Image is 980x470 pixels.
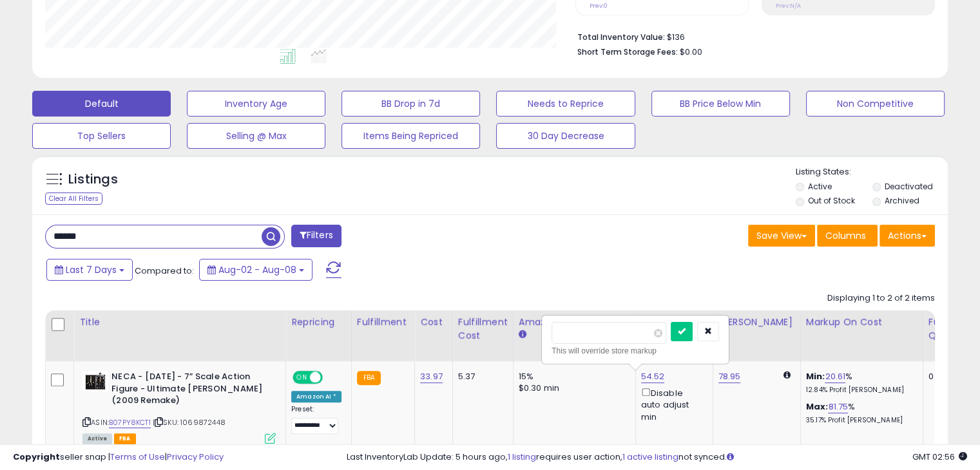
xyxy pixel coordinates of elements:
[32,91,171,117] button: Default
[928,315,973,343] div: Fulfillable Quantity
[808,181,832,192] label: Active
[82,371,108,391] img: 41O7PgnCx6L._SL40_.jpg
[912,451,967,463] span: 2025-08-17 02:56 GMT
[321,372,341,383] span: OFF
[199,259,312,281] button: Aug-02 - Aug-08
[420,315,447,329] div: Cost
[641,370,665,383] a: 54.52
[590,2,608,10] small: Prev: 0
[825,370,845,383] a: 20.61
[806,400,829,413] b: Max:
[806,315,918,329] div: Markup on Cost
[827,292,935,305] div: Displaying 1 to 2 of 2 items
[776,2,801,10] small: Prev: N/A
[420,370,443,383] a: 33.97
[135,265,194,277] span: Compared to:
[508,451,536,463] a: 1 listing
[806,401,913,425] div: %
[806,91,945,117] button: Non Competitive
[13,451,60,463] strong: Copyright
[357,371,381,385] small: FBA
[458,371,503,382] div: 5.37
[806,371,913,395] div: %
[718,315,795,329] div: [PERSON_NAME]
[167,451,224,463] a: Privacy Policy
[577,46,678,57] b: Short Term Storage Fees:
[808,195,855,206] label: Out of Stock
[109,417,151,428] a: B07PY8KCT1
[552,344,719,357] div: This will override store markup
[111,371,268,410] b: NECA - [DATE] - 7” Scale Action Figure - Ultimate [PERSON_NAME] (2009 Remake)
[294,372,310,383] span: ON
[519,315,630,329] div: Amazon Fees
[291,225,341,247] button: Filters
[800,310,923,361] th: The percentage added to the cost of goods (COGS) that forms the calculator for Min & Max prices.
[828,400,848,413] a: 81.75
[496,123,635,149] button: 30 Day Decrease
[153,417,226,428] span: | SKU: 1069872448
[341,91,480,117] button: BB Drop in 7d
[82,433,112,444] span: All listings currently available for purchase on Amazon
[79,315,280,329] div: Title
[641,386,703,423] div: Disable auto adjust min
[13,451,224,464] div: seller snap | |
[46,259,133,281] button: Last 7 Days
[291,405,341,434] div: Preset:
[187,91,325,117] button: Inventory Age
[519,382,626,394] div: $0.30 min
[806,386,913,395] p: 12.84% Profit [PERSON_NAME]
[577,32,665,42] b: Total Inventory Value:
[291,391,341,402] div: Amazon AI *
[110,451,165,463] a: Terms of Use
[66,263,117,276] span: Last 7 Days
[291,315,346,329] div: Repricing
[45,193,102,205] div: Clear All Filters
[825,229,866,242] span: Columns
[718,370,741,383] a: 78.95
[806,416,913,425] p: 35.17% Profit [PERSON_NAME]
[519,329,526,341] small: Amazon Fees.
[187,123,325,149] button: Selling @ Max
[114,433,136,444] span: FBA
[218,263,296,276] span: Aug-02 - Aug-08
[577,28,925,44] li: $136
[680,46,702,58] span: $0.00
[879,225,935,247] button: Actions
[82,371,276,442] div: ASIN:
[928,371,968,382] div: 0
[458,315,508,343] div: Fulfillment Cost
[748,225,815,247] button: Save View
[651,91,790,117] button: BB Price Below Min
[796,166,948,178] p: Listing States:
[806,370,825,382] b: Min:
[496,91,635,117] button: Needs to Reprice
[357,315,409,329] div: Fulfillment
[347,451,967,464] div: Last InventoryLab Update: 5 hours ago, requires user action, not synced.
[341,123,480,149] button: Items Being Repriced
[622,451,678,463] a: 1 active listing
[884,181,932,192] label: Deactivated
[68,171,118,189] h5: Listings
[519,371,626,382] div: 15%
[884,195,919,206] label: Archived
[817,225,878,247] button: Columns
[32,123,171,149] button: Top Sellers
